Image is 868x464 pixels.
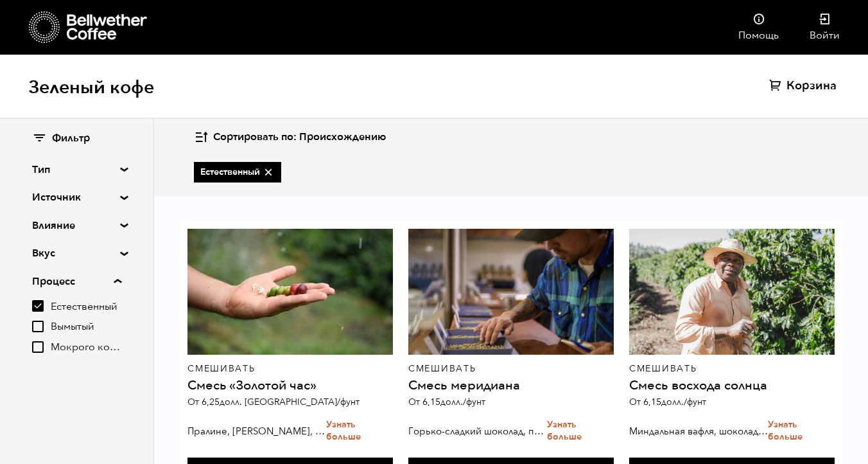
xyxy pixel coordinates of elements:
[194,122,386,152] button: Сортировать по: Происхождению
[661,396,684,408] font: долл.
[51,340,138,354] font: Мокрого корпуса
[32,245,121,261] summary: Вкус
[202,396,220,408] font: 6,25
[32,190,81,204] font: Источник
[220,396,337,408] font: долл. [GEOGRAPHIC_DATA]
[32,274,75,289] font: Процесс
[28,75,154,100] font: Зеленый кофе
[32,341,44,353] input: Мокрого корпуса
[32,218,121,233] summary: Влияние
[337,396,360,408] font: /фунт
[463,396,485,408] font: /фунт
[408,425,786,438] font: Горько-сладкий шоколад, поджаренный зефир, засахаренный апельсин, пралине
[810,28,840,42] font: Войти
[51,299,117,314] font: Естественный
[422,396,440,408] font: 6,15
[786,78,837,94] font: Корзина
[187,425,417,438] font: Пралине, [PERSON_NAME], [GEOGRAPHIC_DATA]
[187,396,199,408] font: От
[629,425,864,438] font: Миндальная вафля, шоколадный ганаш, вишня Bing
[187,377,317,394] font: Смесь «Золотой час»
[643,396,661,408] font: 6,15
[32,190,121,205] summary: Источник
[32,163,50,177] font: Тип
[32,162,121,177] summary: Тип
[769,78,840,94] a: Корзина
[32,321,44,332] input: Вымытый
[326,411,392,451] a: Узнать больше
[768,418,803,443] font: Узнать больше
[200,166,260,178] font: Естественный
[768,411,834,451] a: Узнать больше
[440,396,463,408] font: долл.
[52,131,90,145] font: Фильтр
[32,219,75,233] font: Влияние
[629,377,767,394] font: Смесь восхода солнца
[213,130,386,144] font: Сортировать по: Происхождению
[547,418,582,443] font: Узнать больше
[408,362,476,375] font: Смешивать
[32,274,121,289] summary: Процесс
[408,377,520,394] font: Смесь меридиана
[187,362,255,375] font: Смешивать
[547,411,613,451] a: Узнать больше
[629,362,697,375] font: Смешивать
[51,319,94,334] font: Вымытый
[738,28,779,42] font: Помощь
[629,396,641,408] font: От
[32,246,55,260] font: Вкус
[326,418,361,443] font: Узнать больше
[32,300,44,312] input: Естественный
[684,396,706,408] font: /фунт
[408,396,420,408] font: От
